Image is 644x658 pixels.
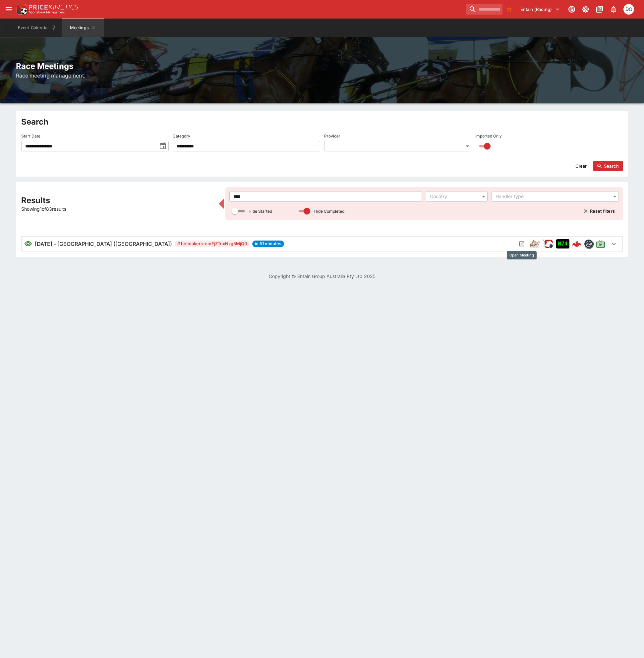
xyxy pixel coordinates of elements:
[608,3,619,15] button: Notifications
[175,241,250,247] span: # betmakers-cmFjZToxNzg5MjQ0
[543,239,554,249] div: ParallelRacing Handler
[24,240,32,248] svg: Visible
[21,195,215,205] h2: Results
[596,239,605,248] svg: Live
[543,239,554,249] img: racing.png
[249,208,272,214] p: Hide Started
[584,240,593,248] img: betmakers.png
[324,133,340,139] p: Provider
[29,11,65,14] img: Sportsbook Management
[430,193,477,200] div: Country
[623,4,634,15] div: Daniel Olerenshaw
[252,241,284,247] span: in 51 minutes
[475,133,502,139] p: Imported Only
[530,239,540,249] img: harness_racing.png
[504,4,514,15] button: No Bookmarks
[16,61,628,71] h2: Race Meetings
[580,3,592,15] button: Toggle light/dark mode
[14,19,60,37] button: Event Calendar
[21,117,623,127] h2: Search
[496,193,608,200] div: Handler type
[157,140,169,152] button: toggle date time picker
[62,19,104,37] button: Meetings
[16,72,628,80] h6: Race meeting management.
[314,208,344,214] p: Hide Completed
[173,133,190,139] p: Category
[21,205,215,212] p: Showing 1 of 83 results
[530,239,540,249] div: harness_racing
[572,239,581,248] img: logo-cerberus--red.svg
[507,251,537,259] div: Open Meeting
[15,3,28,16] img: PriceKinetics Logo
[571,161,591,171] button: Clear
[621,2,636,17] button: Daniel Olerenshaw
[584,239,593,248] div: betmakers
[566,3,578,15] button: Connected to PK
[35,240,172,248] h6: [DATE] - [GEOGRAPHIC_DATA] ([GEOGRAPHIC_DATA])
[593,161,623,171] button: Search
[516,4,564,15] button: Select Tenant
[516,239,527,249] button: Open Meeting
[21,133,40,139] p: Start Date
[466,4,502,15] input: search
[579,206,619,216] button: Reset filters
[3,3,15,15] button: open drawer
[556,239,569,248] div: Imported to Jetbet as OPEN
[29,5,78,10] img: PriceKinetics
[594,3,606,15] button: Documentation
